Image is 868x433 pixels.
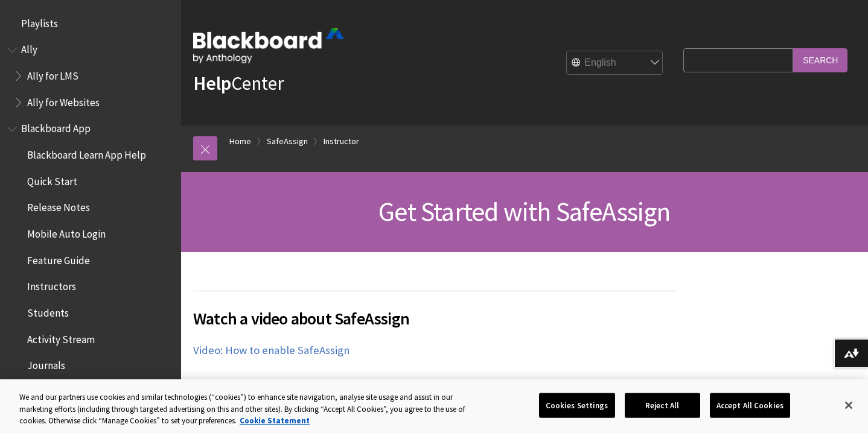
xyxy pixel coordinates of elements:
[27,356,65,372] span: Journals
[793,48,847,72] input: Search
[27,171,77,188] span: Quick Start
[21,13,58,30] span: Playlists
[7,40,174,113] nav: Book outline for Anthology Ally Help
[267,134,308,149] a: SafeAssign
[27,145,146,161] span: Blackboard Learn App Help
[324,134,359,149] a: Instructor
[193,28,344,63] img: Blackboard by Anthology
[193,71,231,95] strong: Help
[625,393,700,418] button: Reject All
[193,71,284,95] a: HelpCenter
[240,416,310,426] a: More information about your privacy, opens in a new tab
[229,134,251,149] a: Home
[27,250,90,267] span: Feature Guide
[27,224,106,240] span: Mobile Auto Login
[27,92,100,109] span: Ally for Websites
[835,392,862,419] button: Close
[21,119,91,135] span: Blackboard App
[27,303,69,319] span: Students
[193,306,677,331] span: Watch a video about SafeAssign
[27,66,78,82] span: Ally for LMS
[193,343,349,358] a: Video: How to enable SafeAssign
[27,198,90,214] span: Release Notes
[27,277,76,293] span: Instructors
[27,329,95,346] span: Activity Stream
[539,393,615,418] button: Cookies Settings
[378,195,670,228] span: Get Started with SafeAssign
[19,391,477,427] div: We and our partners use cookies and similar technologies (“cookies”) to enhance site navigation, ...
[710,393,790,418] button: Accept All Cookies
[567,51,663,75] select: Site Language Selector
[21,40,37,56] span: Ally
[7,13,174,34] nav: Book outline for Playlists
